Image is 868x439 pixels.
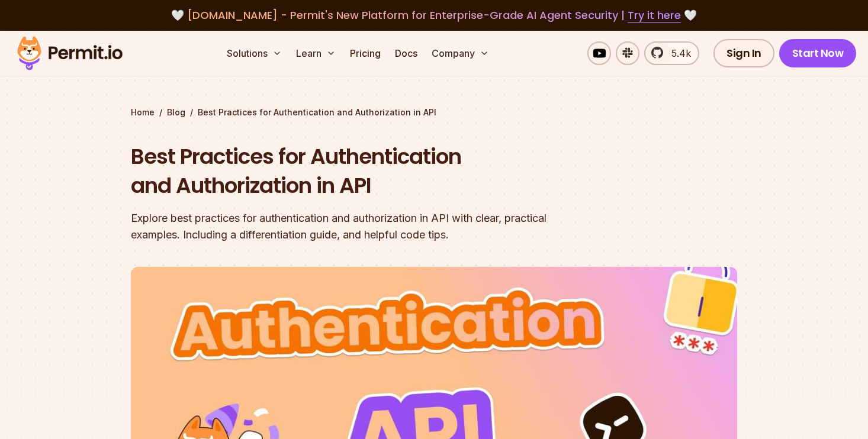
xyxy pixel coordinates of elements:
a: Pricing [345,41,385,65]
img: Permit logo [12,33,128,73]
h1: Best Practices for Authentication and Authorization in API [131,142,586,201]
button: Company [427,41,494,65]
a: Blog [167,106,185,118]
button: Solutions [222,41,287,65]
span: 5.4k [664,46,691,60]
a: Docs [390,41,422,65]
a: 5.4k [644,41,699,65]
button: Learn [291,41,340,65]
span: [DOMAIN_NAME] - Permit's New Platform for Enterprise-Grade AI Agent Security | [187,8,681,22]
a: Try it here [628,8,681,23]
div: Explore best practices for authentication and authorization in API with clear, practical examples... [131,210,586,243]
div: / / [131,106,737,118]
a: Start Now [779,39,857,67]
a: Home [131,106,155,118]
a: Sign In [713,39,774,67]
div: 🤍 🤍 [28,7,840,24]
